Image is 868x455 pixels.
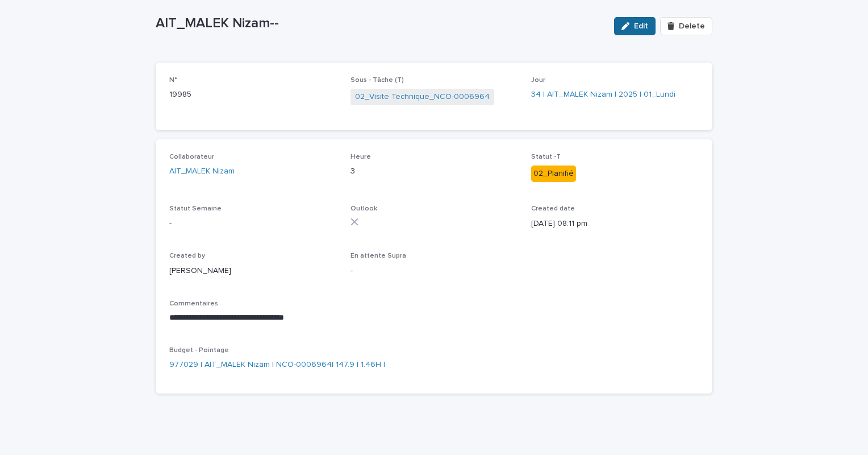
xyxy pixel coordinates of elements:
span: Statut Semaine [169,205,222,212]
p: [PERSON_NAME] [169,265,337,277]
span: Statut -T [531,154,561,160]
button: Edit [614,17,656,35]
span: Edit [634,22,648,30]
span: Jour [531,77,545,84]
p: AIT_MALEK Nizam-- [156,15,605,32]
span: Collaborateur [169,154,214,160]
a: AIT_MALEK Nizam [169,166,235,177]
span: Commentaires [169,300,218,307]
span: Outlook [350,205,377,212]
span: Created by [169,253,205,259]
a: 977029 | AIT_MALEK Nizam | NCO-0006964| 147.9 | 1.46H | [169,359,385,371]
p: - [169,218,337,230]
p: 3 [350,166,518,177]
button: Delete [660,17,712,35]
span: Budget - Pointage [169,347,229,354]
span: Delete [679,22,705,30]
span: En attente Supra [350,253,406,259]
p: - [350,265,518,277]
span: Created date [531,205,575,212]
a: 34 | AIT_MALEK Nizam | 2025 | 01_Lundi [531,89,675,101]
div: 02_Planifié [531,166,576,182]
span: Heure [350,154,371,160]
span: Sous - Tâche (T) [350,77,404,84]
p: 19985 [169,89,337,101]
a: 02_Visite Technique_NCO-0006964 [355,91,490,103]
p: [DATE] 08:11 pm [531,218,699,230]
span: N° [169,77,177,84]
